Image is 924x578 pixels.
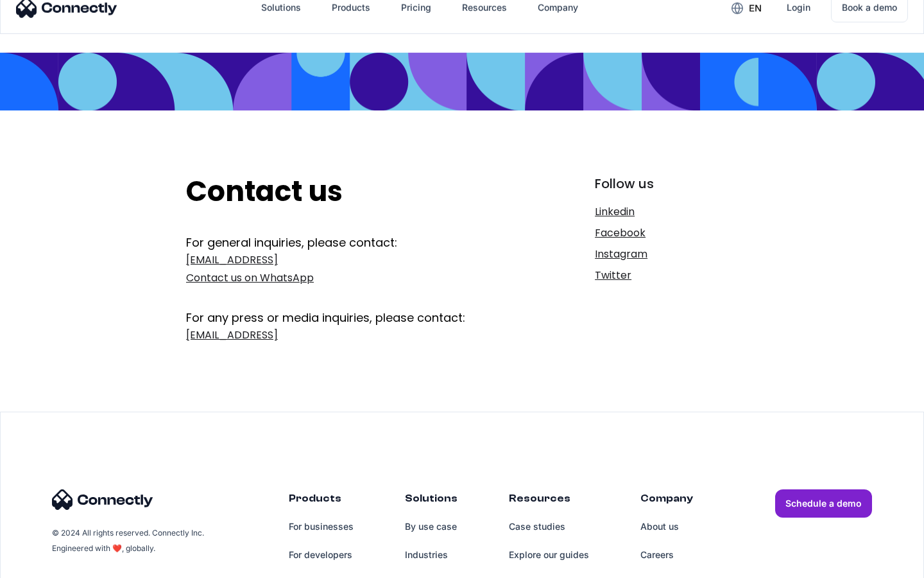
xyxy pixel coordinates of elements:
a: [EMAIL_ADDRESS]Contact us on WhatsApp [186,251,511,287]
div: © 2024 All rights reserved. Connectly Inc. Engineered with ❤️, globally. [52,525,206,556]
a: Careers [640,541,693,569]
a: For businesses [289,512,354,541]
div: Follow us [595,175,738,193]
div: For general inquiries, please contact: [186,234,511,251]
a: Case studies [509,512,589,541]
a: For developers [289,541,354,569]
form: Get In Touch Form [186,234,511,347]
div: Resources [509,489,589,512]
a: Explore our guides [509,541,589,569]
h2: Contact us [186,175,511,209]
a: About us [640,512,693,541]
div: Company [640,489,693,512]
div: For any press or media inquiries, please contact: [186,290,511,326]
a: Industries [405,541,458,569]
a: Twitter [595,267,738,285]
div: Solutions [405,489,458,512]
div: Products [289,489,354,512]
ul: Language list [26,556,77,574]
img: Connectly Logo [52,489,153,510]
a: By use case [405,512,458,541]
a: Schedule a demo [775,489,872,518]
a: Facebook [595,224,738,242]
a: [EMAIL_ADDRESS] [186,326,511,344]
a: Instagram [595,245,738,263]
aside: Language selected: English [13,556,77,574]
a: Linkedin [595,203,738,221]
